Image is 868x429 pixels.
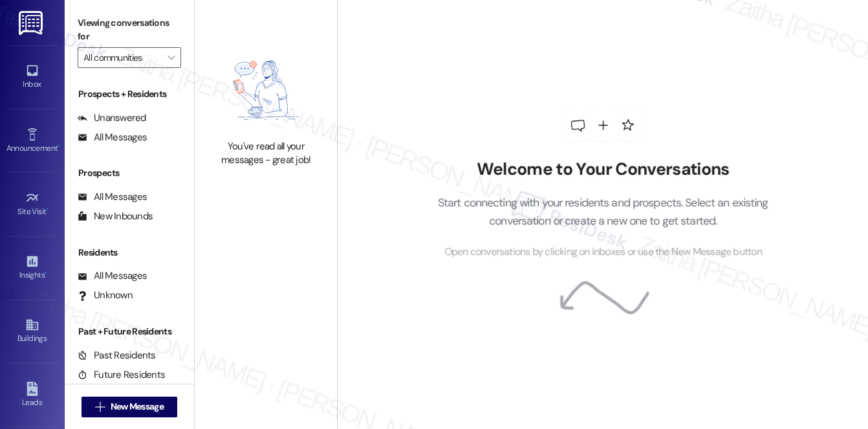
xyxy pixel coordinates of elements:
a: Insights • [6,250,58,285]
p: Start connecting with your residents and prospects. Select an existing conversation or create a n... [418,193,788,230]
div: Future Residents [78,368,165,382]
img: ResiDesk Logo [19,11,45,35]
img: empty-state [209,47,323,133]
div: Past Residents [78,349,156,362]
span: • [47,205,49,214]
span: • [45,269,47,278]
span: • [58,142,60,151]
span: New Message [111,400,164,413]
a: Buildings [6,314,58,349]
div: New Inbounds [78,210,153,223]
a: Site Visit • [6,187,58,222]
input: All communities [83,47,160,68]
label: Viewing conversations for [78,13,181,47]
div: All Messages [78,190,147,204]
div: Unknown [78,289,133,302]
button: New Message [81,397,177,417]
div: Prospects + Residents [65,87,194,101]
i:  [168,52,175,63]
a: Inbox [6,60,58,94]
span: Open conversations by clicking on inboxes or use the New Message button [444,244,762,260]
div: You've read all your messages - great job! [209,140,323,168]
div: Prospects [65,166,194,180]
div: All Messages [78,269,147,283]
i:  [95,402,105,412]
div: Residents [65,246,194,259]
div: Unanswered [78,111,146,125]
div: All Messages [78,131,147,144]
h2: Welcome to Your Conversations [418,159,788,180]
div: Past + Future Residents [65,325,194,338]
a: Leads [6,378,58,413]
